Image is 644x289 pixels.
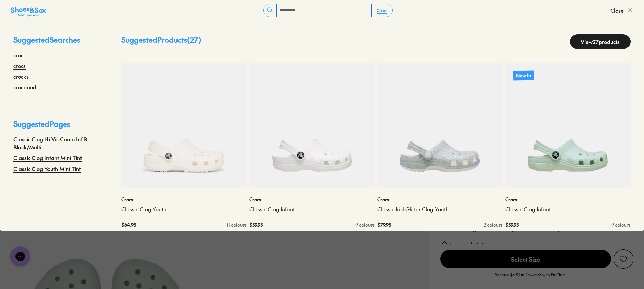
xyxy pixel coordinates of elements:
p: Receive $6.50 in Rewards with Fit Club [495,272,565,284]
a: crocs [13,62,26,70]
div: 9 colours [611,221,631,228]
button: Close [610,3,633,18]
a: crocband [13,83,36,91]
a: Classic Clog Infant Mint Tint [13,154,82,162]
p: New In [513,70,534,80]
span: $ 59.95 [249,221,263,228]
span: $ 79.95 [377,221,391,228]
a: Classic Clog Youth Mint Tint [13,165,81,173]
button: Select Size [440,249,611,269]
a: New In [505,63,631,188]
p: Crocs [121,196,247,203]
a: Shoes &amp; Sox [11,5,46,16]
div: 11 colours [227,221,247,228]
span: ( 27 ) [187,35,201,45]
a: Classic Clog Infant [249,206,375,213]
p: Crocs [505,196,631,203]
p: Crocs [249,196,375,203]
a: croc [13,51,23,59]
span: Close [610,6,624,14]
p: Crocs [377,196,503,203]
a: crocks [13,72,29,80]
a: Classic Clog Youth [121,206,247,213]
span: Select Size [440,250,611,268]
iframe: Gorgias live chat messenger [7,244,34,269]
img: SNS_Logo_Responsive.svg [11,6,46,17]
p: Suggested Products [121,34,201,49]
button: Clear [371,4,392,16]
a: Classic Irid Glitter Clog Youth [377,206,503,213]
p: Suggested Pages [13,118,94,135]
a: Classic Clog Hi Vis Camo Inf B Black/Multi [13,135,94,151]
a: View27products [570,34,631,49]
div: 9 colours [355,221,375,228]
a: Size guide & tips [450,241,490,248]
a: Classic Clog Infant [505,206,631,213]
span: $ 64.95 [121,221,136,228]
div: 2 colours [484,221,503,228]
span: $ 59.95 [505,221,519,228]
button: Add to Wishlist [614,249,633,269]
p: Suggested Searches [13,34,94,51]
